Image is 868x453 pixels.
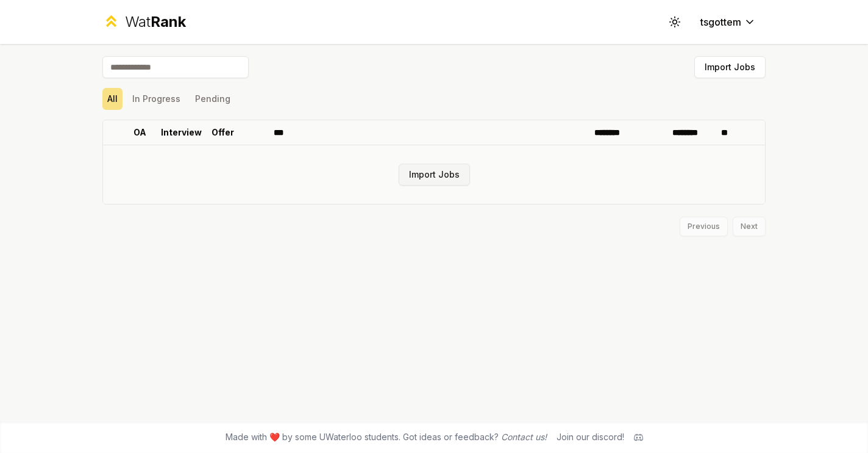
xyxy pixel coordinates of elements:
span: Rank [151,13,186,31]
p: Offer [212,126,234,139]
p: Interview [161,126,202,139]
button: In Progress [127,88,185,110]
span: tsgottem [700,15,741,29]
span: Made with ❤️ by some UWaterloo students. Got ideas or feedback? [226,431,547,443]
a: Contact us! [501,432,547,442]
button: tsgottem [691,11,766,33]
button: Import Jobs [399,164,470,186]
p: OA [133,126,146,139]
div: Wat [125,12,186,32]
button: Pending [190,88,235,110]
div: Join our discord! [557,431,624,443]
button: All [102,88,123,110]
a: WatRank [102,12,186,32]
button: Import Jobs [694,56,766,78]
